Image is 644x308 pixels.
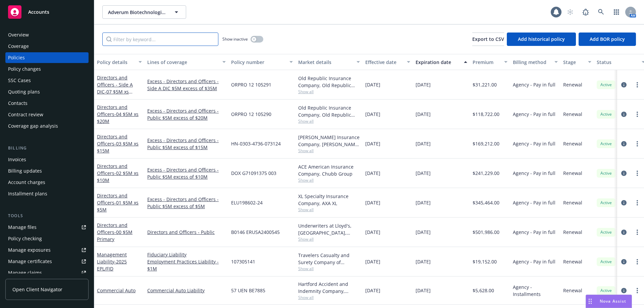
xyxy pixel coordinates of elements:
a: circleInformation [620,287,628,295]
div: Manage exposures [8,245,51,255]
a: Directors and Officers - Public [147,229,226,236]
span: $5,628.00 [473,287,494,294]
span: [DATE] [365,199,380,206]
span: [DATE] [365,229,380,236]
a: Directors and Officers [97,192,139,213]
div: Lines of coverage [147,59,218,66]
span: Manage exposures [5,245,89,255]
span: B0146 ERUSA2400545 [231,229,280,236]
span: [DATE] [416,199,431,206]
div: Market details [298,59,353,66]
span: Accounts [28,9,49,15]
span: Renewal [563,229,582,236]
span: [DATE] [365,81,380,88]
span: Add BOR policy [590,36,625,42]
span: Agency - Pay in full [513,111,555,118]
span: $31,221.00 [473,81,497,88]
span: ORPRO 12 105290 [231,111,271,118]
span: - 00 $5M Primary [97,229,132,242]
span: Agency - Pay in full [513,140,555,147]
a: Commercial Auto Liability [147,287,226,294]
a: Excess - Directors and Officers - Side A DIC $5M excess of $35M [147,78,226,92]
div: Billing method [513,59,550,66]
div: Policy number [231,59,285,66]
span: Show inactive [222,36,248,42]
span: [DATE] [365,140,380,147]
div: Underwriters at Lloyd's, [GEOGRAPHIC_DATA], Lloyd's of [GEOGRAPHIC_DATA], Paragon Insurance Holdings [298,222,360,236]
div: Expiration date [416,59,460,66]
a: Directors and Officers [97,222,132,242]
span: Agency - Pay in full [513,199,555,206]
span: [DATE] [365,170,380,177]
span: ORPRO 12 105291 [231,81,271,88]
a: more [633,110,641,118]
span: Renewal [563,287,582,294]
button: Effective date [363,54,413,70]
input: Filter by keyword... [102,33,218,46]
span: Renewal [563,111,582,118]
a: Billing updates [5,166,89,176]
a: Employment Practices Liability - $1M [147,258,226,272]
span: Show all [298,207,360,212]
span: Show all [298,295,360,300]
div: Hartford Accident and Indemnity Company, Hartford Insurance Group [298,281,360,295]
span: Active [599,259,613,265]
div: Policy changes [8,64,41,74]
a: circleInformation [620,228,628,236]
span: - 02 $5M xs $10M [97,170,139,183]
a: more [633,258,641,266]
div: Policy checking [8,233,42,244]
a: more [633,287,641,295]
a: Policy changes [5,64,89,74]
div: Coverage [8,41,29,52]
div: Premium [473,59,500,66]
a: Report a Bug [579,5,592,19]
div: [PERSON_NAME] Insurance Company, [PERSON_NAME] Insurance Group [298,134,360,148]
span: Renewal [563,258,582,265]
a: Excess - Directors and Officers - Public $5M excess of $10M [147,166,226,180]
span: Active [599,200,613,206]
span: Nova Assist [600,298,626,304]
a: Excess - Directors and Officers - Public $5M excess of $5M [147,196,226,210]
div: Stage [563,59,584,66]
span: [DATE] [416,258,431,265]
span: 57 UEN BE7885 [231,287,265,294]
div: Status [597,59,638,66]
span: Show all [298,177,360,183]
div: SSC Cases [8,75,31,86]
a: circleInformation [620,140,628,148]
button: Expiration date [413,54,470,70]
span: Agency - Pay in full [513,81,555,88]
a: Switch app [610,5,623,19]
div: Manage certificates [8,256,52,267]
span: Active [599,141,613,147]
div: Billing updates [8,166,42,176]
a: Account charges [5,177,89,188]
a: Coverage [5,41,89,52]
button: Add historical policy [507,33,576,46]
a: Directors and Officers [97,133,139,154]
span: [DATE] [365,258,380,265]
a: Search [594,5,608,19]
a: Contract review [5,109,89,120]
span: $345,464.00 [473,199,499,206]
a: circleInformation [620,110,628,118]
a: Excess - Directors and Officers - Public $5M excess of $20M [147,107,226,121]
span: [DATE] [365,111,380,118]
span: $118,722.00 [473,111,499,118]
span: Show all [298,118,360,124]
span: Agency - Installments [513,284,558,298]
a: Manage files [5,222,89,233]
span: Agency - Pay in full [513,258,555,265]
button: Nova Assist [586,295,632,308]
button: Export to CSV [472,33,504,46]
a: more [633,169,641,177]
span: ELU198602-24 [231,199,263,206]
span: [DATE] [416,229,431,236]
span: Show all [298,266,360,271]
button: Premium [470,54,510,70]
div: Old Republic Insurance Company, Old Republic General Insurance Group [298,104,360,118]
div: Policies [8,52,25,63]
span: 107305141 [231,258,255,265]
div: ACE American Insurance Company, Chubb Group [298,163,360,177]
